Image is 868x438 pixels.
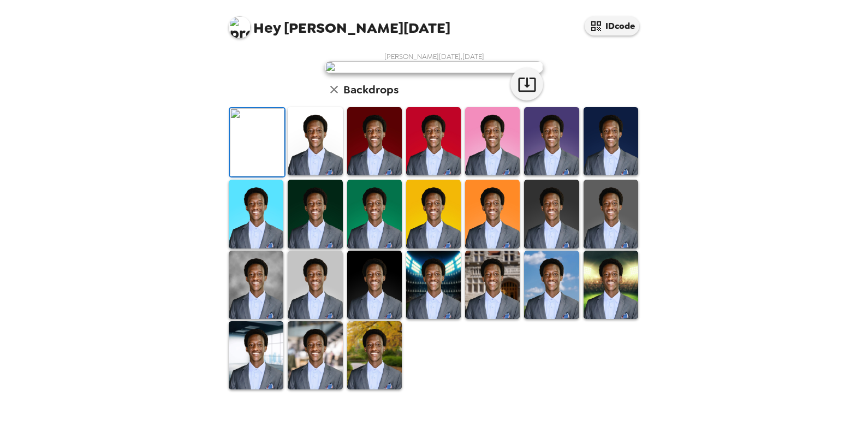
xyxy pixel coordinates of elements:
img: user [325,61,543,73]
img: profile pic [229,16,251,38]
img: Original [230,108,284,176]
span: Hey [253,18,281,38]
h6: Backdrops [343,81,399,98]
span: [PERSON_NAME][DATE] , [DATE] [384,52,484,61]
span: [PERSON_NAME][DATE] [229,11,450,35]
button: IDcode [585,16,639,35]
